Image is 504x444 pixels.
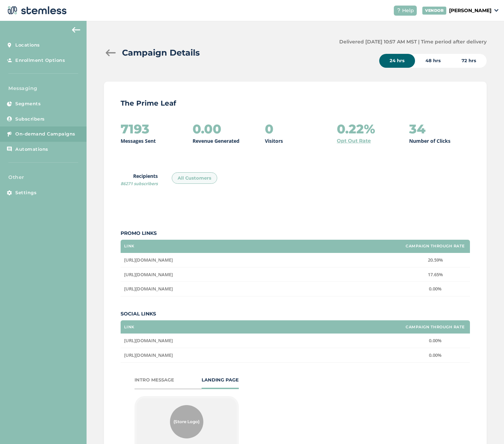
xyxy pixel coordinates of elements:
[121,172,158,187] label: Recipients
[124,271,173,278] span: [URL][DOMAIN_NAME]
[265,122,274,136] h2: 0
[451,54,487,68] div: 72 hrs
[337,122,375,136] h2: 0.22%
[124,257,173,263] span: [URL][DOMAIN_NAME]
[429,352,441,358] span: 0.00%
[122,47,200,59] h2: Campaign Details
[402,7,414,14] span: Help
[404,286,466,292] label: 0.00%
[173,419,200,425] span: {Store Logo}
[15,146,48,153] span: Automations
[379,54,415,68] div: 24 hrs
[406,325,465,329] label: Campaign Through Rate
[404,257,466,263] label: 20.59%
[406,244,465,248] label: Campaign Through Rate
[15,57,65,64] span: Enrollment Options
[193,122,221,136] h2: 0.00
[339,38,487,46] label: Delivered [DATE] 10:57 AM MST | Time period after delivery
[124,352,397,358] label: https://www.instagram.com/primeleaftucson
[121,137,156,145] p: Messages Sent
[6,3,67,17] img: logo-dark-0685b13c.svg
[135,377,174,384] div: INTRO MESSAGE
[415,54,451,68] div: 48 hrs
[15,131,75,138] span: On-demand Campaigns
[404,272,466,278] label: 17.65%
[449,7,491,14] p: [PERSON_NAME]
[428,257,443,263] span: 20.59%
[15,100,41,107] span: Segments
[404,338,466,344] label: 0.00%
[15,42,40,49] span: Locations
[15,189,36,196] span: Settings
[124,244,135,248] label: Link
[404,352,466,358] label: 0.00%
[124,325,135,329] label: Link
[124,257,397,263] label: https://shop.theprimeleaf.com
[397,8,401,13] img: icon-help-white-03924b79.svg
[172,172,217,184] div: All Customers
[409,137,450,145] p: Number of Clicks
[72,27,80,33] img: icon-arrow-back-accent-c549486e.svg
[202,377,239,384] div: LANDING PAGE
[265,137,283,145] p: Visitors
[469,411,504,444] iframe: Chat Widget
[121,122,149,136] h2: 7193
[422,7,446,15] div: VENDOR
[124,272,397,278] label: https://theprimeleaf.com/events
[337,137,371,145] a: Opt Out Rate
[124,338,397,344] label: https://www.facebook.com/primeleaftucson
[409,122,425,136] h2: 34
[121,98,470,108] p: The Prime Leaf
[429,337,441,344] span: 0.00%
[15,116,45,123] span: Subscribers
[428,271,443,278] span: 17.65%
[429,286,441,292] span: 0.00%
[121,181,158,187] span: 86271 subscribers
[124,286,173,292] span: [URL][DOMAIN_NAME]
[124,352,173,358] span: [URL][DOMAIN_NAME]
[121,310,470,318] label: Social Links
[494,9,498,12] img: icon_down-arrow-small-66adaf34.svg
[124,286,397,292] label: https://theprimeleaf.com/location
[121,230,470,237] label: Promo Links
[193,137,239,145] p: Revenue Generated
[124,337,173,344] span: [URL][DOMAIN_NAME]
